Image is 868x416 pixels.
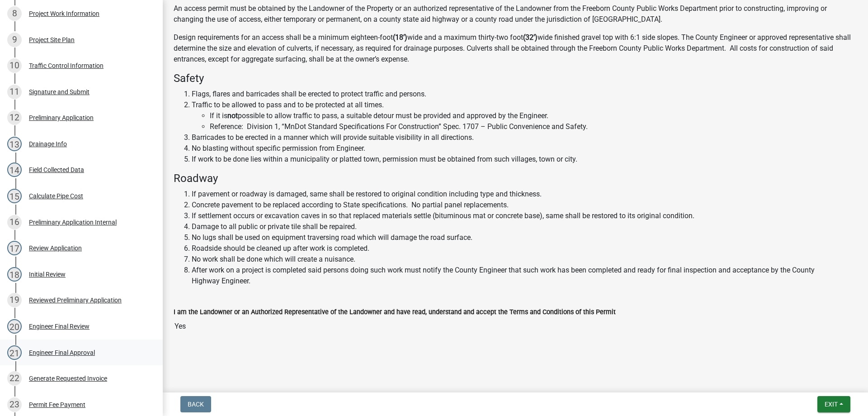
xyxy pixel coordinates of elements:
li: After work on a project is completed said persons doing such work must notify the County Engineer... [192,265,857,287]
button: Back [180,396,211,412]
li: Roadside should be cleaned up after work is completed. [192,243,857,254]
div: Calculate Pipe Cost [29,193,83,199]
div: Traffic Control Information [29,62,104,69]
div: Engineer Final Review [29,323,90,330]
div: Project Work Information [29,10,99,17]
div: 13 [7,137,22,151]
li: If pavement or roadway is damaged, same shall be restored to original condition including type an... [192,189,857,200]
div: Permit Fee Payment [29,402,85,408]
li: Damage to all public or private tile shall be repaired. [192,221,857,232]
li: No blasting without specific permission from Engineer. [192,143,857,154]
div: 23 [7,397,22,412]
div: Engineer Final Approval [29,349,95,356]
strong: (32’) [523,33,538,42]
strong: (18’) [393,33,407,42]
label: I am the Landowner or an Authorized Representative of the Landowner and have read, understand and... [174,309,616,316]
li: Concrete pavement to be replaced according to State specifications. No partial panel replacements. [192,200,857,210]
div: Preliminary Application [29,115,94,121]
h4: Roadway [174,172,857,185]
div: 14 [7,163,22,177]
p: An access permit must be obtained by the Landowner of the Property or an authorized representativ... [174,3,857,25]
div: 15 [7,189,22,203]
div: Preliminary Application Internal [29,219,117,225]
div: Signature and Submit [29,89,90,95]
div: 12 [7,110,22,125]
div: Initial Review [29,271,66,277]
span: Back [188,401,204,408]
div: Generate Requested Invoice [29,375,107,382]
div: 22 [7,371,22,386]
li: If settlement occurs or excavation caves in so that replaced materials settle (bituminous mat or ... [192,210,857,221]
h4: Safety [174,72,857,85]
div: 9 [7,33,22,47]
button: Exit [817,396,850,412]
div: Reviewed Preliminary Application [29,297,122,303]
div: 18 [7,267,22,282]
li: No lugs shall be used on equipment traversing road which will damage the road surface. [192,232,857,243]
div: 17 [7,241,22,255]
p: Design requirements for an access shall be a minimum eighteen-foot wide and a maximum thirty-two ... [174,32,857,65]
li: No work shall be done which will create a nuisance. [192,254,857,265]
div: Review Application [29,245,82,251]
div: 19 [7,293,22,307]
span: Exit [825,401,838,408]
div: Drainage Info [29,141,67,147]
div: 20 [7,319,22,334]
div: Field Collected Data [29,167,84,173]
li: Traffic to be allowed to pass and to be protected at all times. [192,100,857,132]
div: 11 [7,85,22,99]
strong: not [227,111,238,120]
li: Barricades to be erected in a manner which will provide suitable visibility in all directions. [192,132,857,143]
div: 16 [7,215,22,230]
li: Flags, flares and barricades shall be erected to protect traffic and persons. [192,89,857,100]
div: 8 [7,6,22,21]
div: 21 [7,345,22,360]
li: If work to be done lies within a municipality or platted town, permission must be obtained from s... [192,154,857,165]
li: Reference: Division 1, “MnDot Standard Specifications For Construction” Spec. 1707 – Public Conve... [210,121,857,132]
li: If it is possible to allow traffic to pass, a suitable detour must be provided and approved by th... [210,110,857,121]
div: 10 [7,58,22,73]
div: Project Site Plan [29,37,75,43]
